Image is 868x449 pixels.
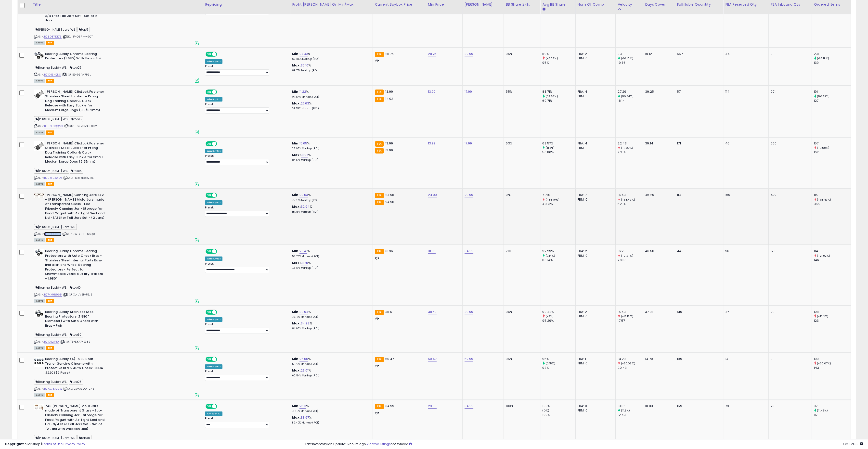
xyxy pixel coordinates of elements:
[578,2,613,7] div: Num of Comp.
[385,148,393,153] span: 13.99
[618,193,643,197] div: 16.43
[216,249,224,254] span: OFF
[375,141,384,147] small: FBA
[542,319,575,323] div: 95.29%
[216,52,224,56] span: OFF
[205,65,286,76] div: Preset:
[677,249,719,253] div: 443
[292,357,299,361] b: Min:
[292,210,369,214] p: 131.73% Markup (ROI)
[814,193,851,197] div: 115
[34,141,199,185] div: ASIN:
[34,27,77,32] span: [PERSON_NAME] Jars WS
[292,204,301,209] b: Max:
[578,357,612,361] div: FBA: 1
[506,141,536,146] div: 63%
[621,198,635,202] small: (-68.49%)
[645,193,671,197] div: 46.20
[299,357,308,361] a: 26.06
[70,168,83,174] span: top15
[292,89,299,94] b: Min:
[44,340,59,344] a: B01D52P1I0
[205,97,222,102] div: Win BuyBox
[618,319,643,323] div: 17.57
[367,442,391,446] a: 2 active listings
[375,193,384,198] small: FBA
[64,442,85,446] a: Privacy Policy
[44,124,63,128] a: B09ZFCQQMS
[465,2,502,7] div: [PERSON_NAME]
[814,310,851,314] div: 108
[542,2,573,7] div: Avg BB Share
[292,321,369,330] div: %
[292,52,369,61] div: %
[578,146,612,150] div: FBM: 1
[34,357,199,397] div: ASIN:
[817,198,831,202] small: (-68.49%)
[46,182,54,186] span: FBA
[44,232,62,236] a: B08DDD6T1R
[542,90,575,94] div: 88.71%
[205,2,288,7] div: Repricing
[725,141,765,146] div: 46
[292,63,301,68] b: Max:
[375,200,384,205] small: FBA
[621,94,633,98] small: (50.44%)
[645,141,671,146] div: 39.14
[34,224,77,230] span: [PERSON_NAME] Jars WS
[385,89,393,94] span: 13.99
[545,146,555,150] small: (11.8%)
[34,141,44,151] img: 41VBb8LwkBL._SL40_.jpg
[34,238,45,242] span: All listings currently available for purchase on Amazon
[506,310,536,314] div: 96%
[205,262,286,273] div: Preset:
[817,94,829,98] small: (50.39%)
[677,90,719,94] div: 57
[542,202,575,206] div: 49.71%
[618,150,643,154] div: 23.14
[506,249,536,253] div: 71%
[375,148,384,154] small: FBA
[385,249,393,253] span: 31.96
[301,101,309,106] a: 27.63
[385,96,393,101] span: 14.02
[506,52,536,56] div: 95%
[375,357,384,362] small: FBA
[618,61,643,65] div: 19.86
[645,310,671,314] div: 37.91
[62,73,91,77] span: | SKU: BB-9S1V-7PSU
[205,103,286,114] div: Preset:
[542,357,575,361] div: 95%
[725,90,765,94] div: 114
[465,404,474,409] a: 34.99
[725,249,765,253] div: 96
[428,249,436,254] a: 31.96
[45,90,105,114] b: [PERSON_NAME] ClicLock Fastener Stainless Steel Buckle for Prong Dog Training Collar & Quick Rele...
[578,94,612,99] div: FBM: 1
[34,52,199,82] div: ASIN:
[428,357,437,361] a: 50.47
[301,260,308,265] a: 31.75
[292,310,369,319] div: %
[578,52,612,56] div: FBA: 2
[506,357,536,361] div: 95%
[677,52,719,56] div: 557
[42,442,63,446] a: Terms of Use
[292,249,299,253] b: Min:
[771,310,808,314] div: 29
[292,69,369,72] p: 89.77% Markup (ROI)
[301,415,309,420] a: 33.67
[645,52,671,56] div: 19.12
[205,317,222,322] div: Win BuyBox
[578,310,612,314] div: FBA: 2
[216,193,224,197] span: OFF
[292,249,369,258] div: %
[292,101,369,110] div: %
[578,90,612,94] div: FBA: 4
[34,404,44,410] img: 31gn8H9Qj8L._SL40_.jpg
[375,90,384,95] small: FBA
[428,141,436,146] a: 13.99
[385,141,393,146] span: 13.99
[292,327,369,330] p: 84.02% Markup (ROI)
[292,357,369,366] div: %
